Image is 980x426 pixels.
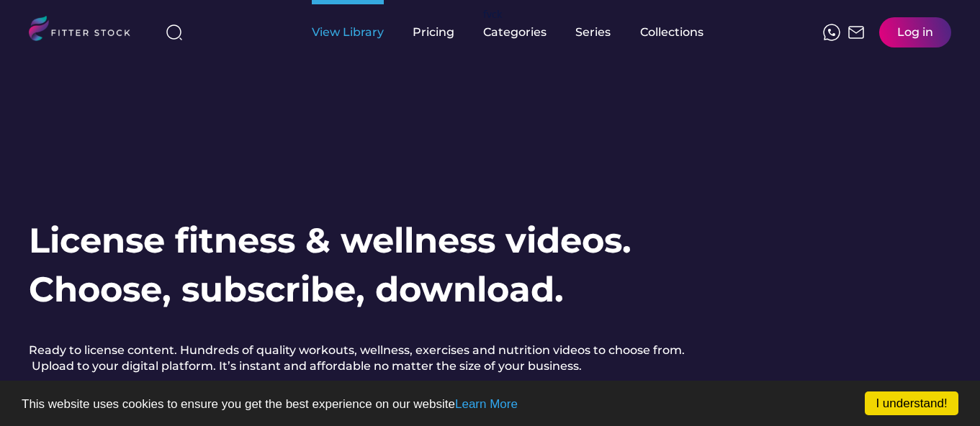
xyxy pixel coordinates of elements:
div: View Library [312,24,384,40]
div: Series [575,24,611,40]
div: Log in [897,24,933,40]
p: This website uses cookies to ensure you get the best experience on our website [22,398,958,410]
h1: License fitness & wellness videos. Choose, subscribe, download. [29,217,642,313]
img: meteor-icons_whatsapp%20%281%29.svg [823,24,840,41]
h2: Ready to license content. Hundreds of quality workouts, wellness, exercises and nutrition videos ... [29,343,720,379]
div: Categories [483,24,547,40]
img: search-normal%203.svg [166,24,183,41]
div: fvck [483,7,502,22]
a: Learn More [455,397,518,411]
a: I understand! [865,391,958,415]
img: LOGO.svg [29,16,143,45]
div: Collections [640,24,703,40]
img: Frame%2051.svg [848,24,865,41]
div: Pricing [413,24,454,40]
